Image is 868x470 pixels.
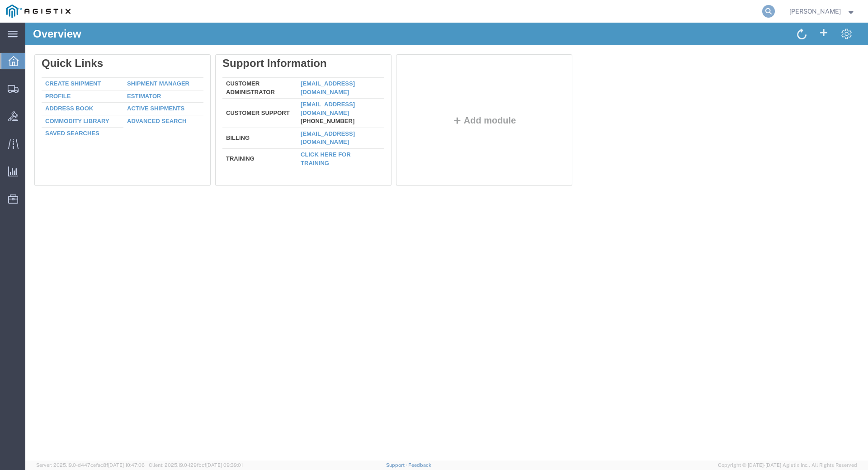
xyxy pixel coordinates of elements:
[36,462,145,468] span: Server: 2025.19.0-d447cefac8f
[197,76,272,105] td: Customer Support
[102,82,159,89] a: Active Shipments
[197,126,272,145] td: Training
[275,57,330,73] a: [EMAIL_ADDRESS][DOMAIN_NAME]
[197,55,272,76] td: Customer Administrator
[20,82,68,89] a: Address Book
[272,76,359,105] td: [PHONE_NUMBER]
[789,6,841,16] span: Stuart Packer
[275,108,330,123] a: [EMAIL_ADDRESS][DOMAIN_NAME]
[6,5,71,18] img: logo
[275,128,325,144] a: Click here for training
[102,95,161,102] a: Advanced Search
[197,34,359,47] div: Support Information
[197,105,272,126] td: Billing
[149,462,243,468] span: Client: 2025.19.0-129fbcf
[386,462,409,468] a: Support
[275,78,330,94] a: [EMAIL_ADDRESS][DOMAIN_NAME]
[108,462,145,468] span: [DATE] 10:47:06
[102,70,136,77] a: Estimator
[20,107,74,114] a: Saved Searches
[206,462,243,468] span: [DATE] 09:39:01
[102,57,164,64] a: Shipment Manager
[425,93,494,103] button: Add module
[20,70,45,77] a: Profile
[789,6,856,17] button: [PERSON_NAME]
[408,462,431,468] a: Feedback
[20,95,84,102] a: Commodity Library
[718,461,857,469] span: Copyright © [DATE]-[DATE] Agistix Inc., All Rights Reserved
[25,23,868,461] iframe: FS Legacy Container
